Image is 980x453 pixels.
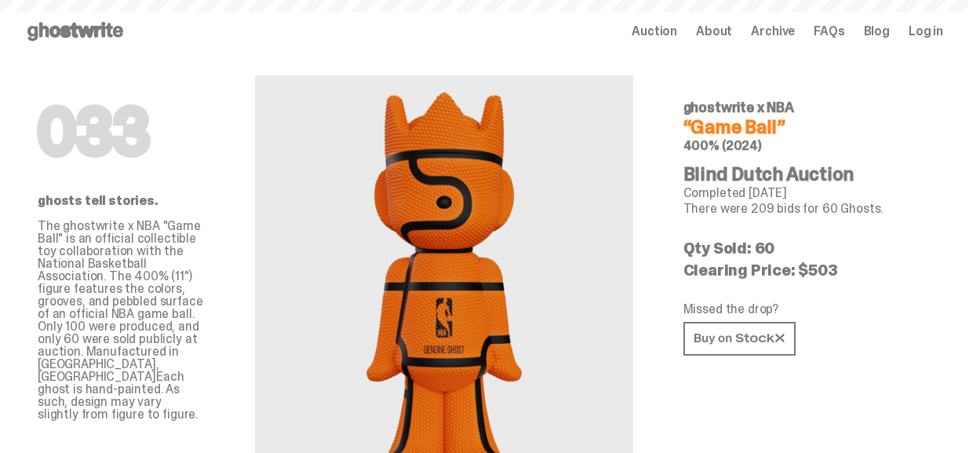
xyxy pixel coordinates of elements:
p: There were 209 bids for 60 Ghosts. [683,203,931,215]
p: Completed [DATE] [683,187,931,199]
h4: “Game Ball” [683,118,931,137]
a: Log in [909,25,943,38]
h1: 033 [38,100,205,163]
h4: Blind Dutch Auction [683,165,931,184]
a: About [696,25,732,38]
span: ghostwrite x NBA [683,98,794,117]
span: 400% (2024) [683,137,762,154]
p: ghosts tell stories. [38,195,205,207]
a: Auction [632,25,677,38]
p: Missed the drop? [683,303,931,316]
p: Qty Sold: 60 [683,240,931,256]
p: The ghostwrite x NBA "Game Ball" is an official collectible toy collaboration with the National B... [38,220,205,421]
p: Clearing Price: $503 [683,262,931,278]
a: FAQs [814,25,844,38]
a: Archive [751,25,795,38]
a: Blog [864,25,890,38]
